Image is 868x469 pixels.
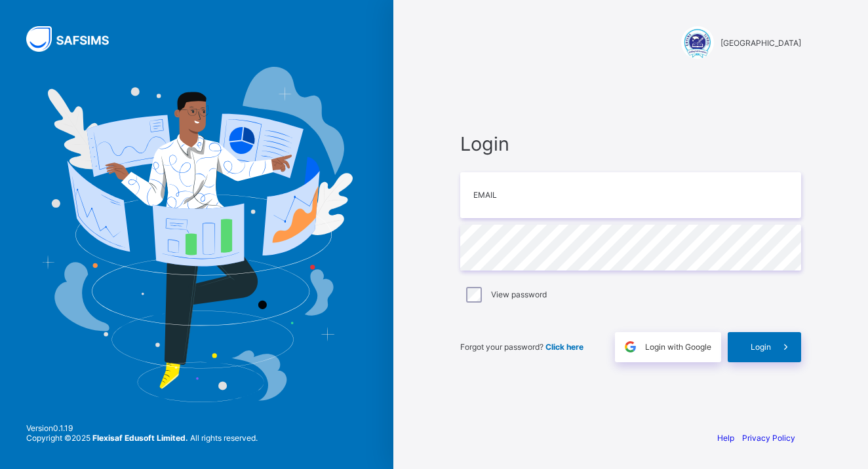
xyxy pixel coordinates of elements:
[26,433,258,443] span: Copyright © 2025 All rights reserved.
[623,339,638,354] img: google.396cfc9801f0270233282035f929180a.svg
[41,67,353,402] img: Hero Image
[26,423,258,433] span: Version 0.1.19
[491,290,547,299] label: View password
[742,433,795,443] a: Privacy Policy
[460,342,583,352] span: Forgot your password?
[645,342,711,352] span: Login with Google
[92,433,188,443] strong: Flexisaf Edusoft Limited.
[26,26,125,52] img: SAFSIMS Logo
[545,342,583,352] a: Click here
[460,132,801,155] span: Login
[751,342,771,352] span: Login
[717,433,734,443] a: Help
[720,38,801,48] span: [GEOGRAPHIC_DATA]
